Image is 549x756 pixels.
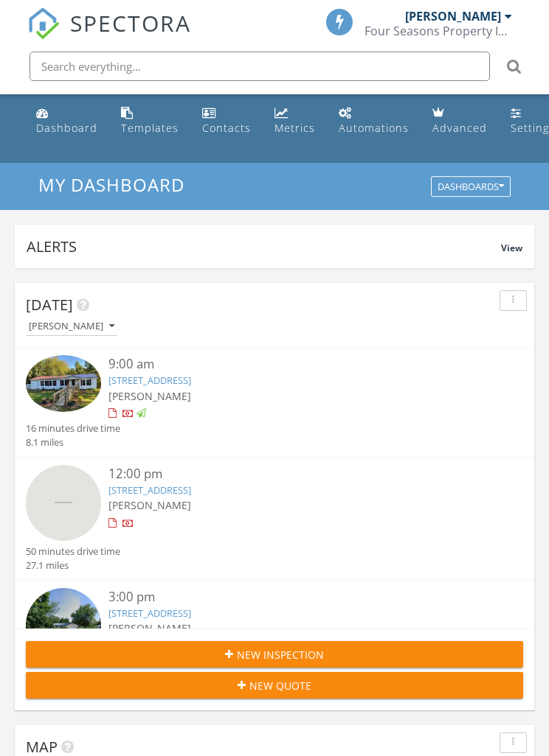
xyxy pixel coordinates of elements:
button: New Inspection [26,641,523,668]
a: [STREET_ADDRESS] [108,606,191,620]
a: [STREET_ADDRESS] [108,483,191,497]
div: 3:00 pm [108,588,482,606]
img: streetview [26,588,101,663]
a: Automations (Basic) [333,100,415,142]
a: 12:00 pm [STREET_ADDRESS] [PERSON_NAME] 50 minutes drive time 27.1 miles [26,465,523,573]
div: Contacts [202,121,251,135]
a: Contacts [196,100,257,142]
a: Templates [115,100,184,142]
div: 8.1 miles [26,435,120,449]
span: [PERSON_NAME] [108,621,191,635]
a: Advanced [427,100,493,142]
a: Metrics [269,100,321,142]
div: Advanced [432,121,487,135]
img: streetview [26,465,101,540]
span: My Dashboard [38,172,184,197]
span: SPECTORA [70,7,191,38]
a: SPECTORA [27,20,191,51]
div: Templates [121,121,179,135]
div: 12:00 pm [108,465,482,483]
div: Metrics [274,121,315,135]
span: [DATE] [26,295,73,315]
span: [PERSON_NAME] [108,498,191,512]
img: The Best Home Inspection Software - Spectora [27,7,60,40]
div: 50 minutes drive time [26,545,120,559]
div: Dashboard [36,121,97,135]
a: 3:00 pm [STREET_ADDRESS] [PERSON_NAME] 1 hours and 6 minutes drive time 33.5 miles [26,588,523,696]
div: 27.1 miles [26,559,120,573]
a: Dashboard [30,100,103,142]
div: [PERSON_NAME] [29,321,114,332]
div: Dashboards [438,182,504,192]
a: [STREET_ADDRESS] [108,374,191,387]
div: Automations [339,121,409,135]
span: New Inspection [237,647,324,662]
div: Alerts [27,237,501,256]
div: Four Seasons Property Inspections [365,24,512,38]
input: Search everything... [30,52,490,81]
span: [PERSON_NAME] [108,389,191,403]
div: [PERSON_NAME] [405,9,501,24]
img: 9540623%2Fcover_photos%2FaRh6XUaiHO8fEVJfsyRL%2Fsmall.jpg [26,355,101,412]
div: 16 minutes drive time [26,421,120,435]
div: 9:00 am [108,355,482,374]
button: [PERSON_NAME] [26,317,117,337]
span: New Quote [249,678,311,693]
button: Dashboards [431,177,511,197]
span: View [501,242,522,254]
button: New Quote [26,672,523,699]
a: 9:00 am [STREET_ADDRESS] [PERSON_NAME] 16 minutes drive time 8.1 miles [26,355,523,449]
